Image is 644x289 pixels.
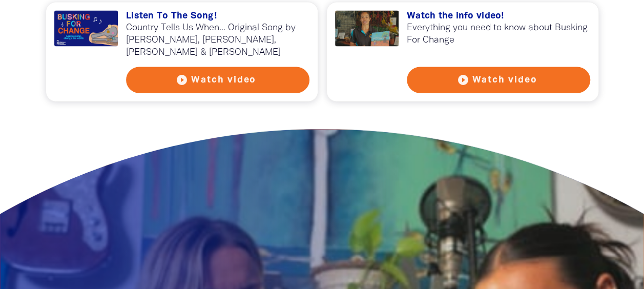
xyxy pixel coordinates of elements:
[126,11,309,22] h3: Listen To The Song!
[407,11,590,22] h3: Watch the info video!
[407,67,590,93] button: play_circle_filled Watch video
[176,74,188,86] i: play_circle_filled
[456,74,469,86] i: play_circle_filled
[126,67,309,93] button: play_circle_filled Watch video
